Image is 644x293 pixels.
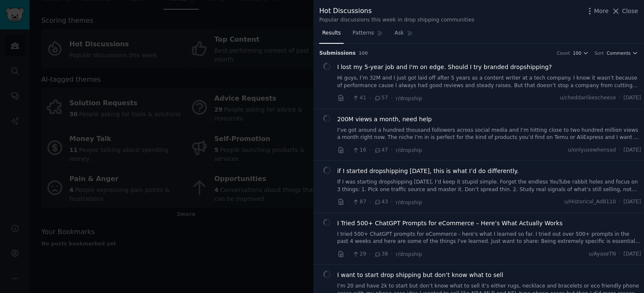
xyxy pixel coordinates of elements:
[396,96,422,101] span: r/dropship
[322,29,341,37] span: Results
[619,94,621,102] span: ·
[619,146,621,154] span: ·
[622,7,638,16] span: Close
[352,146,366,154] span: 16
[337,127,641,141] a: I’ve got around a hundred thousand followers across social media and I’m hitting close to two hun...
[594,7,609,16] span: More
[337,167,519,176] a: if I started dropshipping [DATE], this is what I’d do differently.
[624,146,641,154] span: [DATE]
[319,6,474,16] div: Hot Discussions
[374,94,388,102] span: 57
[348,146,349,154] span: ·
[350,27,385,44] a: Patterns
[607,50,638,56] button: Comments
[396,251,422,257] span: r/dropship
[369,250,371,258] span: ·
[624,250,641,258] span: [DATE]
[352,94,366,102] span: 41
[396,147,422,153] span: r/dropship
[392,27,416,44] a: Ask
[369,94,371,103] span: ·
[319,27,344,44] a: Results
[337,231,641,245] a: I tried 500+ ChatGPT prompts for eCommerce - here's what I learned so far. I tried out over 500+ ...
[619,198,621,206] span: ·
[607,50,631,56] span: Comments
[573,50,582,56] span: 100
[396,200,422,205] span: r/dropship
[352,250,366,258] span: 29
[391,250,393,258] span: ·
[319,50,356,57] span: Submission s
[573,50,589,56] button: 100
[391,198,393,207] span: ·
[337,219,563,228] a: I Tried 500+ ChatGPT Prompts for eCommerce – Here’s What Actually Works
[374,250,388,258] span: 38
[337,115,432,124] a: 200M views a month, need help
[319,16,474,24] div: Popular discussions this week in drop shipping communities
[568,146,616,154] span: u/onlyusewhensad
[369,146,371,154] span: ·
[391,146,393,154] span: ·
[348,250,349,258] span: ·
[560,94,616,102] span: u/cheddarlikescheese
[564,198,616,206] span: u/Historical_Ad8110
[585,7,609,16] button: More
[589,250,616,258] span: u/AyaseTN
[374,146,388,154] span: 47
[624,94,641,102] span: [DATE]
[337,75,641,89] a: Hi guys, I’m 32M and I just got laid off after 5 years as a content writer at a tech company. I k...
[337,271,504,280] a: I want to start drop shipping but don’t know what to sell
[557,50,570,56] div: Count
[624,198,641,206] span: [DATE]
[619,250,621,258] span: ·
[369,198,371,207] span: ·
[612,7,638,16] button: Close
[353,29,374,37] span: Patterns
[352,198,366,206] span: 87
[595,50,604,56] div: Sort
[395,29,404,37] span: Ask
[391,94,393,103] span: ·
[348,94,349,103] span: ·
[337,178,641,193] a: If I was starting dropshipping [DATE], I’d keep it stupid simple. Forget the endless YouTube rabb...
[359,51,368,56] span: 100
[348,198,349,207] span: ·
[374,198,388,206] span: 43
[337,63,552,72] a: I lost my 5-year job and I'm on edge. Should I try branded dropshipping?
